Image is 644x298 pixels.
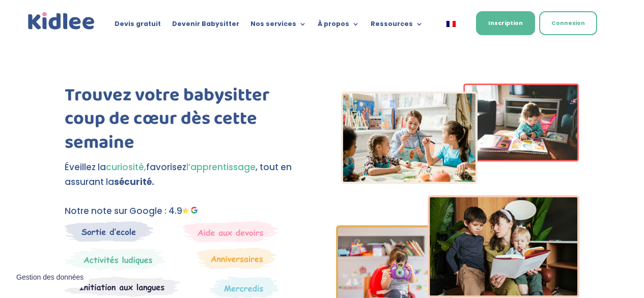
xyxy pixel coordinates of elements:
img: Français [446,21,456,27]
a: Ressources [371,20,423,32]
img: Mercredi [65,248,165,271]
img: Anniversaire [197,248,276,269]
span: l’apprentissage [186,161,256,173]
span: Gestion des données [16,273,83,282]
img: Atelier thematique [65,276,180,297]
img: logo_kidlee_bleu [26,10,97,32]
img: weekends [183,221,278,242]
a: Connexion [539,11,597,35]
h1: Trouvez votre babysitter coup de cœur dès cette semaine [65,84,308,160]
a: Inscription [476,11,535,35]
button: Gestion des données [10,267,90,288]
a: Kidlee Logo [26,10,97,32]
a: Nos services [250,20,306,32]
a: À propos [318,20,359,32]
a: Devenir Babysitter [172,20,239,32]
a: Devis gratuit [115,20,161,32]
strong: sécurité. [114,176,154,188]
img: Sortie decole [65,221,154,242]
span: curiosité, [106,161,146,173]
p: Notre note sur Google : 4.9 [65,204,308,219]
p: Éveillez la favorisez , tout en assurant la [65,160,308,189]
